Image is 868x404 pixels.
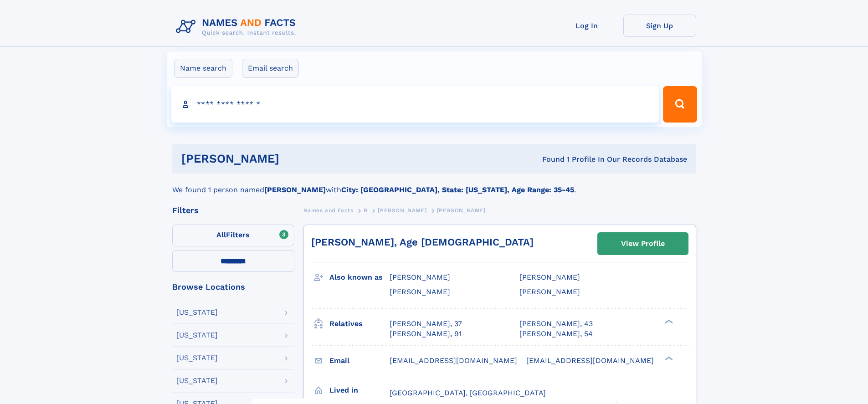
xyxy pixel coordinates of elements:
div: [US_STATE] [176,332,218,339]
h1: [PERSON_NAME] [181,153,411,164]
a: [PERSON_NAME], 91 [390,329,462,339]
img: Logo Names and Facts [172,15,303,39]
div: [US_STATE] [176,354,218,362]
div: Found 1 Profile In Our Records Database [411,154,687,164]
h3: Email [329,353,390,368]
span: B [364,207,368,214]
div: [US_STATE] [176,309,218,316]
a: Names and Facts [303,205,354,216]
input: search input [171,86,659,123]
span: [PERSON_NAME] [437,207,486,214]
h3: Relatives [329,316,390,332]
button: Search Button [663,86,697,123]
a: View Profile [598,233,688,255]
span: [EMAIL_ADDRESS][DOMAIN_NAME] [390,356,517,365]
span: [GEOGRAPHIC_DATA], [GEOGRAPHIC_DATA] [390,389,546,397]
a: B [364,205,368,216]
a: [PERSON_NAME], 43 [519,319,593,329]
div: Browse Locations [172,283,294,291]
span: [EMAIL_ADDRESS][DOMAIN_NAME] [526,356,654,365]
b: City: [GEOGRAPHIC_DATA], State: [US_STATE], Age Range: 35-45 [341,185,574,194]
div: [US_STATE] [176,377,218,384]
div: ❯ [663,355,673,361]
h3: Also known as [329,270,390,285]
a: [PERSON_NAME], 37 [390,319,462,329]
b: [PERSON_NAME] [264,185,326,194]
label: Name search [174,59,232,78]
a: [PERSON_NAME], Age [DEMOGRAPHIC_DATA] [311,236,534,248]
a: [PERSON_NAME], 54 [519,329,593,339]
div: Filters [172,206,294,215]
a: Sign Up [623,15,696,37]
h3: Lived in [329,383,390,398]
span: All [216,230,226,239]
span: [PERSON_NAME] [519,273,580,281]
div: View Profile [621,233,665,254]
span: [PERSON_NAME] [519,287,580,296]
div: We found 1 person named with . [172,174,696,195]
span: [PERSON_NAME] [390,287,450,296]
a: Log In [550,15,623,37]
a: [PERSON_NAME] [378,205,426,216]
label: Email search [242,59,299,78]
span: [PERSON_NAME] [390,273,450,281]
span: [PERSON_NAME] [378,207,426,214]
div: ❯ [663,318,673,324]
label: Filters [172,225,294,246]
